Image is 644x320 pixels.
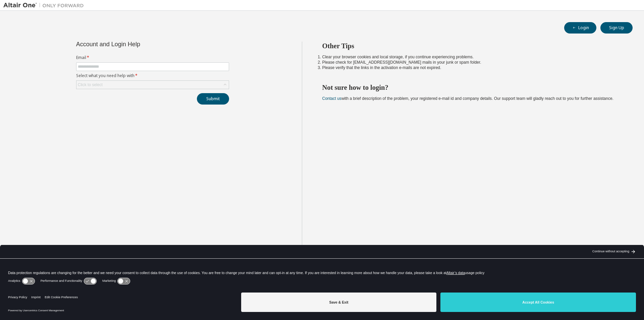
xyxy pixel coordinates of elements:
[322,60,621,65] li: Please check for [EMAIL_ADDRESS][DOMAIN_NAME] mails in your junk or spam folder.
[322,42,621,50] h2: Other Tips
[197,93,229,105] button: Submit
[76,55,229,60] label: Email
[322,83,621,92] h2: Not sure how to login?
[322,65,621,70] li: Please verify that the links in the activation e-mails are not expired.
[600,22,633,34] button: Sign Up
[3,2,87,9] img: Altair One
[322,96,341,101] a: Contact us
[76,81,229,89] div: Click to select
[564,22,596,34] button: Login
[76,73,229,78] label: Select what you need help with
[78,82,103,87] div: Click to select
[322,96,613,101] span: with a brief description of the problem, your registered e-mail id and company details. Our suppo...
[76,42,199,47] div: Account and Login Help
[322,54,621,60] li: Clear your browser cookies and local storage, if you continue experiencing problems.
